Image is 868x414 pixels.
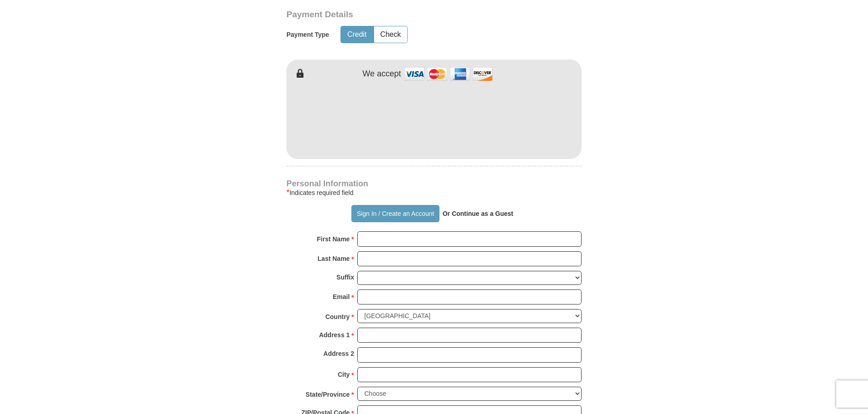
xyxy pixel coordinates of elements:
button: Credit [341,26,373,43]
strong: Address 2 [323,347,354,360]
strong: First Name [317,233,350,245]
h3: Payment Details [286,10,518,20]
strong: Address 1 [319,329,350,341]
strong: Or Continue as a Guest [443,210,513,217]
strong: Last Name [318,252,350,265]
h4: Personal Information [286,180,582,187]
strong: City [338,368,350,381]
button: Sign In / Create an Account [351,205,439,222]
h4: We accept [363,69,401,79]
strong: Suffix [336,271,354,284]
strong: State/Province [306,388,350,401]
div: Indicates required field [286,187,582,198]
button: Check [374,26,407,43]
h5: Payment Type [286,31,329,39]
strong: Email [333,290,350,303]
img: credit cards accepted [403,64,494,84]
strong: Country [325,310,350,323]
